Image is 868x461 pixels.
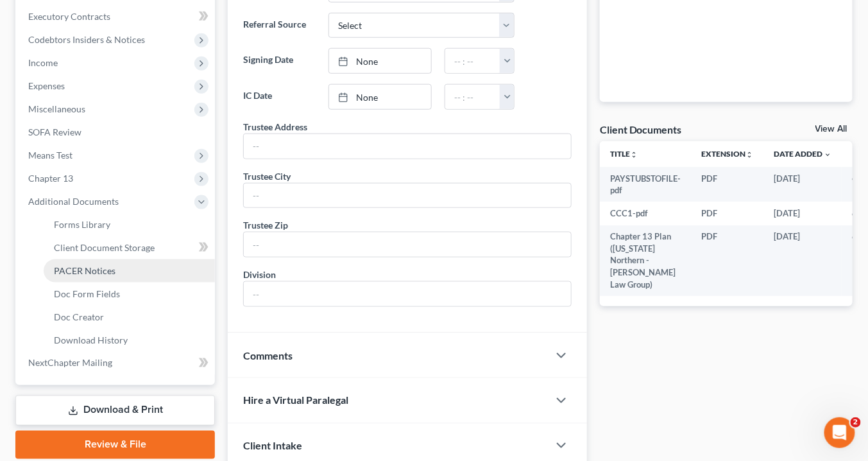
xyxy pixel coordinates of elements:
span: 2 [851,417,861,428]
a: View All [815,125,847,134]
input: -- [244,232,571,257]
a: Date Added expand_more [774,149,831,159]
span: Expenses [28,80,65,91]
span: Doc Form Fields [54,288,120,299]
span: Forms Library [54,219,110,230]
td: [DATE] [763,225,842,296]
input: -- : -- [445,85,500,109]
a: Executory Contracts [18,5,215,28]
span: NextChapter Mailing [28,358,112,369]
span: Client Document Storage [54,242,155,253]
input: -- [244,184,571,208]
td: PAYSTUBSTOFILE-pdf [600,167,691,202]
span: Hire a Virtual Paralegal [243,394,348,406]
span: Doc Creator [54,311,104,322]
a: SOFA Review [18,121,215,144]
span: Additional Documents [28,196,119,207]
label: Signing Date [237,48,322,74]
span: Chapter 13 [28,173,73,184]
a: None [329,85,431,109]
i: unfold_more [630,151,638,159]
div: Division [243,268,276,281]
a: Doc Form Fields [44,283,215,306]
span: Executory Contracts [28,11,110,22]
a: Doc Creator [44,306,215,329]
a: Titleunfold_more [610,149,638,159]
td: [DATE] [763,202,842,225]
a: Forms Library [44,213,215,236]
a: PACER Notices [44,259,215,283]
a: None [329,49,431,73]
span: SOFA Review [28,126,81,137]
span: Codebtors Insiders & Notices [28,34,145,45]
span: Download History [54,335,128,345]
span: Client Intake [243,440,302,452]
div: Trustee City [243,170,291,183]
span: PACER Notices [54,265,115,276]
span: Miscellaneous [28,103,85,114]
a: Client Document Storage [44,236,215,259]
a: Download History [44,329,215,352]
td: CCC1-pdf [600,202,691,225]
input: -- [244,282,571,306]
iframe: Intercom live chat [824,417,855,448]
i: unfold_more [745,151,753,159]
label: Referral Source [237,13,322,39]
i: expand_more [824,151,831,159]
td: PDF [691,225,763,296]
label: IC Date [237,84,322,110]
a: NextChapter Mailing [18,352,215,375]
span: Means Test [28,150,72,161]
a: Extensionunfold_more [701,149,753,159]
span: Comments [243,349,293,361]
input: -- : -- [445,49,500,73]
span: Income [28,57,58,68]
div: Client Documents [600,123,682,136]
input: -- [244,134,571,159]
a: Download & Print [15,396,215,426]
td: PDF [691,167,763,202]
td: Chapter 13 Plan ([US_STATE] Northern - [PERSON_NAME] Law Group) [600,225,691,296]
div: Trustee Zip [243,218,288,232]
div: Trustee Address [243,120,307,134]
td: PDF [691,202,763,225]
a: Review & File [15,431,215,459]
td: [DATE] [763,167,842,202]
